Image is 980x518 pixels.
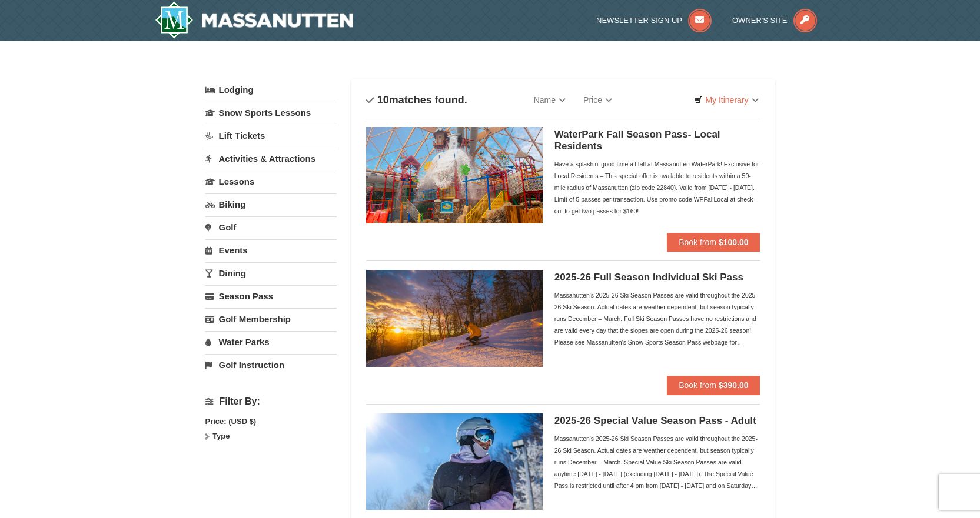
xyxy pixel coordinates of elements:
span: Book from [679,380,716,390]
img: 6619937-212-8c750e5f.jpg [366,127,543,223]
a: Biking [205,193,337,215]
div: Massanutten's 2025-26 Ski Season Passes are valid throughout the 2025-26 Ski Season. Actual dates... [554,289,760,348]
span: Newsletter Sign Up [596,16,682,25]
a: Name [525,88,574,112]
a: Events [205,239,337,261]
a: Season Pass [205,285,337,307]
strong: $390.00 [719,380,749,390]
a: Massanutten Resort [155,1,354,39]
strong: $100.00 [719,238,749,247]
a: My Itinerary [686,91,766,109]
img: 6619937-198-dda1df27.jpg [366,413,543,510]
h5: 2025-26 Full Season Individual Ski Pass [554,272,760,283]
a: Snow Sports Lessons [205,102,337,123]
img: 6619937-208-2295c65e.jpg [366,270,543,366]
a: Price [574,88,621,112]
a: Newsletter Sign Up [596,16,712,25]
h4: Filter By: [205,396,337,407]
a: Golf Instruction [205,354,337,376]
button: Book from $390.00 [667,376,760,395]
h5: 2025-26 Special Value Season Pass - Adult [554,415,760,427]
div: Have a splashin' good time all fall at Massanutten WaterPark! Exclusive for Local Residents – Thi... [554,158,760,217]
span: Book from [679,238,716,247]
strong: Price: (USD $) [205,417,257,426]
a: Owner's Site [732,16,817,25]
button: Book from $100.00 [667,233,760,252]
img: Massanutten Resort Logo [155,1,354,39]
a: Water Parks [205,331,337,353]
a: Dining [205,262,337,284]
a: Lessons [205,171,337,192]
a: Lodging [205,79,337,101]
a: Golf Membership [205,308,337,330]
a: Activities & Attractions [205,148,337,169]
span: Owner's Site [732,16,788,25]
div: Massanutten's 2025-26 Ski Season Passes are valid throughout the 2025-26 Ski Season. Actual dates... [554,433,760,492]
a: Golf [205,216,337,238]
strong: Type [212,432,230,440]
a: Lift Tickets [205,125,337,146]
h5: WaterPark Fall Season Pass- Local Residents [554,129,760,152]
